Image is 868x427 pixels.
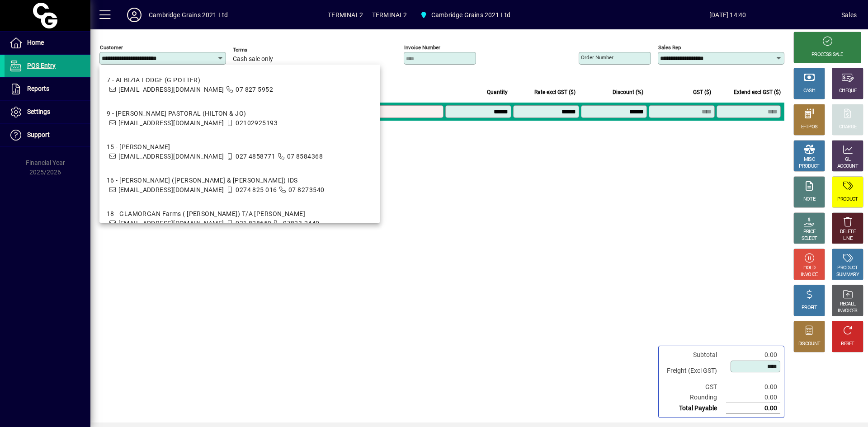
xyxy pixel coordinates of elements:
td: 0.00 [726,392,780,403]
a: Home [5,32,90,54]
div: Cambridge Grains 2021 Ltd [149,8,228,22]
span: 027 4858771 [236,153,275,160]
div: INVOICES [838,308,857,314]
div: CHARGE [839,124,857,131]
div: EFTPOS [801,124,818,131]
div: 9 - [PERSON_NAME] PASTORAL (HILTON & JO) [107,109,278,118]
a: Support [5,124,90,146]
span: GST ($) [693,87,711,97]
a: Settings [5,101,90,123]
div: RECALL [840,301,856,308]
span: [DATE] 14:40 [614,8,841,22]
mat-option: 18 - GLAMORGAN Farms ( ARMISTEAD) T/A Rhiannon Armistead [99,202,380,235]
td: Total Payable [662,403,726,414]
div: DISCOUNT [798,341,820,347]
div: SELECT [802,235,817,242]
span: Cambridge Grains 2021 Ltd [431,8,510,22]
mat-label: Order number [581,54,613,61]
span: Quantity [487,87,508,97]
span: 0274 825 016 [236,186,277,193]
div: Sales [841,8,857,22]
div: INVOICE [801,272,817,278]
mat-option: 9 - ALEXANDER PASTORAL (HILTON & JO) [99,102,380,135]
td: Freight (Excl GST) [662,360,726,382]
button: Profile [120,7,149,23]
span: Extend excl GST ($) [734,87,781,97]
span: Reports [27,85,49,92]
div: ACCOUNT [837,163,858,170]
span: 07 827 5952 [236,86,273,93]
span: TERMINAL2 [328,8,363,22]
span: [EMAIL_ADDRESS][DOMAIN_NAME] [118,220,224,227]
div: PRICE [803,229,816,235]
span: Cambridge Grains 2021 Ltd [416,7,514,23]
span: Cash sale only [233,56,273,63]
div: MISC [804,156,815,163]
span: POS Entry [27,62,56,69]
span: 02102925193 [236,119,278,127]
div: 18 - GLAMORGAN Farms ( [PERSON_NAME]) T/A [PERSON_NAME] [107,209,320,219]
mat-label: Sales rep [658,44,681,51]
div: PROCESS SALE [811,52,843,58]
div: PROFIT [802,305,817,311]
span: 07 8273540 [288,186,324,193]
div: 7 - ALBIZIA LODGE (G POTTER) [107,75,273,85]
span: Terms [233,47,287,53]
span: Rate excl GST ($) [534,87,576,97]
mat-label: Customer [100,44,123,51]
div: HOLD [803,265,815,272]
span: Discount (%) [613,87,643,97]
td: 0.00 [726,382,780,392]
div: PRODUCT [837,196,858,203]
a: Reports [5,78,90,100]
span: [EMAIL_ADDRESS][DOMAIN_NAME] [118,119,224,127]
td: Subtotal [662,350,726,360]
span: 07 8584368 [287,153,323,160]
div: PRODUCT [799,163,819,170]
td: 0.00 [726,350,780,360]
span: [EMAIL_ADDRESS][DOMAIN_NAME] [118,153,224,160]
div: RESET [841,341,854,347]
div: SUMMARY [836,272,859,278]
td: 0.00 [726,403,780,414]
span: TERMINAL2 [372,8,407,22]
span: Support [27,131,50,138]
div: LINE [843,235,852,242]
div: 16 - [PERSON_NAME] ([PERSON_NAME] & [PERSON_NAME]) IDS [107,176,324,185]
span: Settings [27,108,50,115]
span: [EMAIL_ADDRESS][DOMAIN_NAME] [118,186,224,193]
div: PRODUCT [837,265,858,272]
div: 15 - [PERSON_NAME] [107,142,323,152]
mat-label: Invoice number [404,44,440,51]
div: GL [845,156,851,163]
span: 07823-2440 [283,220,319,227]
td: GST [662,382,726,392]
div: CHEQUE [839,88,856,94]
div: CASH [803,88,815,94]
mat-option: 16 - ANZAC LODGE (DEAN & INGRID) IDS [99,169,380,202]
div: DELETE [840,229,855,235]
span: Home [27,39,44,46]
mat-option: 7 - ALBIZIA LODGE (G POTTER) [99,68,380,102]
mat-option: 15 - LIONEL ANSLEY [99,135,380,169]
div: NOTE [803,196,815,203]
td: Rounding [662,392,726,403]
span: 021 828659 [236,220,271,227]
span: [EMAIL_ADDRESS][DOMAIN_NAME] [118,86,224,93]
